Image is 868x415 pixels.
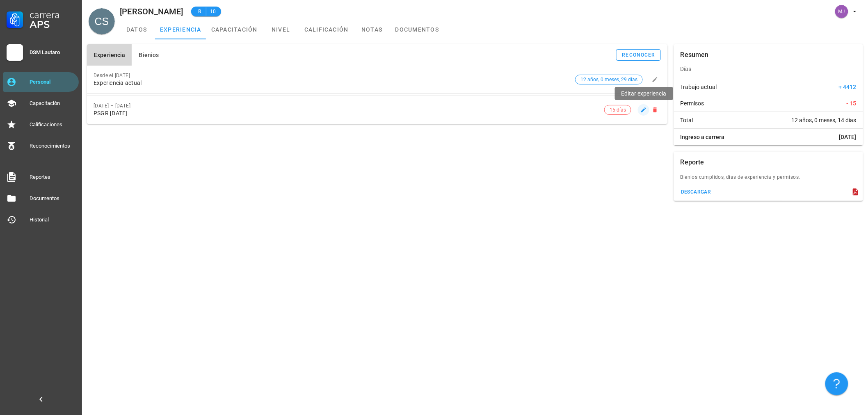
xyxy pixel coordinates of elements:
a: calificación [299,20,354,39]
div: reconocer [622,52,656,58]
span: 10 [210,7,216,16]
div: Calificaciones [30,121,75,128]
div: avatar [835,5,848,18]
a: Calificaciones [3,115,79,135]
a: experiencia [155,20,206,39]
div: [PERSON_NAME] [120,7,183,16]
div: Reconocimientos [30,143,75,149]
span: CS [95,8,109,34]
button: Experiencia [87,44,132,66]
div: avatar [89,8,115,34]
a: capacitación [206,20,263,39]
button: reconocer [616,49,661,61]
div: PSGR [DATE] [94,110,604,117]
span: 15 días [610,105,626,114]
div: Resumen [681,44,709,66]
a: Historial [3,210,79,230]
span: Permisos [681,99,704,107]
div: Reporte [681,152,704,173]
span: Bienios [138,52,159,58]
button: descargar [677,186,715,198]
div: [DATE] – [DATE] [94,103,604,109]
div: Reportes [30,174,75,180]
span: Experiencia [94,52,125,58]
div: Bienios cumplidos, dias de experiencia y permisos. [674,173,863,186]
div: APS [30,20,75,30]
div: Días [674,59,863,79]
a: Capacitación [3,93,79,113]
span: 12 años, 0 meses, 14 días [792,116,857,124]
div: DSM Lautaro [30,49,75,56]
div: Capacitación [30,100,75,107]
span: - 15 [847,99,857,107]
a: Documentos [3,189,79,208]
div: descargar [681,189,711,195]
a: nivel [263,20,299,39]
a: datos [118,20,155,39]
a: notas [354,20,391,39]
span: Trabajo actual [681,83,717,91]
a: Reconocimientos [3,136,79,156]
span: + 4412 [839,83,857,91]
span: B [196,7,203,16]
a: Reportes [3,167,79,187]
span: Ingreso a carrera [681,133,725,141]
div: Personal [30,79,75,85]
div: Carrera [30,10,75,20]
div: Experiencia actual [94,80,572,87]
div: Documentos [30,195,75,202]
button: Bienios [132,44,165,66]
div: Desde el [DATE] [94,73,572,78]
span: [DATE] [839,133,857,141]
span: 12 años, 0 meses, 29 días [580,75,637,84]
a: Personal [3,72,79,92]
a: documentos [391,20,444,39]
div: Historial [30,217,75,223]
span: Total [681,116,693,124]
